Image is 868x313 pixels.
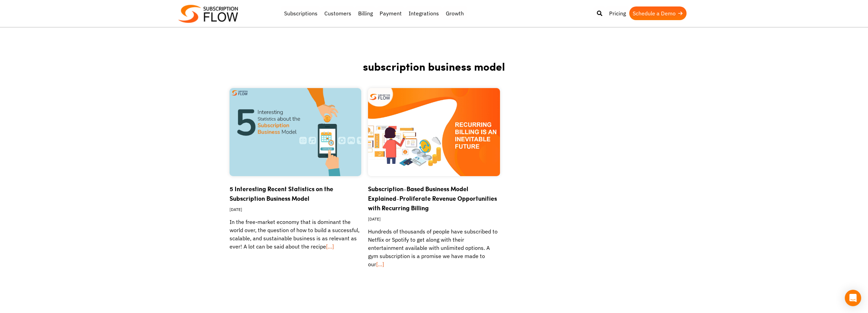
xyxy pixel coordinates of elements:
div: Open Intercom Messenger [845,290,861,306]
img: subscription-management-software [368,88,500,176]
a: Subscription-Based Business Model Explained-Proliferate Revenue Opportunities with Recurring Billing [368,184,497,212]
a: […] [376,261,384,268]
a: Pricing [606,6,629,20]
a: Schedule a Demo [629,6,687,20]
a: Growth [442,6,467,20]
a: Billing [355,6,376,20]
p: In the free-market economy that is dominant the world over, the question of how to build a succes... [230,218,362,251]
h2: subscription business model [230,61,639,88]
a: Subscriptions [281,6,321,20]
a: […] [326,243,334,250]
p: Hundreds of thousands of people have subscribed to Netflix or Spotify to get along with their ent... [368,227,500,268]
a: 5 Interesting Recent Statistics on the Subscription Business Model [230,184,333,203]
a: Payment [376,6,405,20]
a: Integrations [405,6,442,20]
a: Customers [321,6,355,20]
div: [DATE] [230,203,362,218]
div: [DATE] [368,213,500,227]
img: Subscriptionflow [178,5,238,23]
img: Interesting Facts about the Subscription Business Model [230,88,362,176]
